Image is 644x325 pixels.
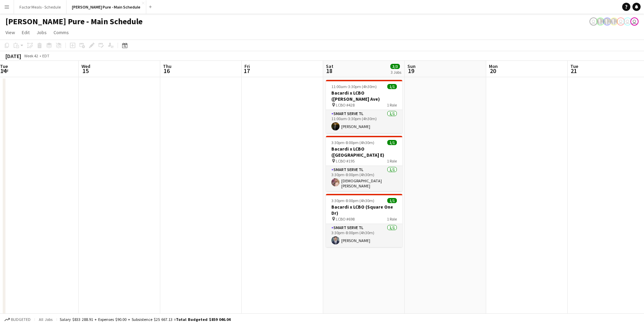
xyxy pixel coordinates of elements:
[60,317,230,322] div: Salary $833 288.91 + Expenses $90.00 + Subsistence $25 667.13 =
[390,64,400,69] span: 3/3
[387,158,397,164] span: 1 Role
[569,67,578,75] span: 21
[54,29,69,36] span: Comms
[596,17,604,26] app-user-avatar: Ashleigh Rains
[387,140,397,145] span: 1/1
[163,63,171,69] span: Thu
[406,67,416,75] span: 19
[326,110,402,133] app-card-role: Smart Serve TL1/111:00am-3:30pm (4h30m)[PERSON_NAME]
[331,84,377,89] span: 11:00am-3:30pm (4h30m)
[19,28,32,37] a: Edit
[326,194,402,247] app-job-card: 3:30pm-8:00pm (4h30m)1/1Bacardi x LCBO (Square One Dr) LCBO #6981 RoleSmart Serve TL1/13:30pm-8:0...
[610,17,618,26] app-user-avatar: Ashleigh Rains
[326,90,402,102] h3: Bacardi x LCBO ([PERSON_NAME] Ave)
[326,224,402,247] app-card-role: Smart Serve TL1/13:30pm-8:00pm (4h30m)[PERSON_NAME]
[3,28,18,37] a: View
[42,53,49,58] div: EDT
[5,29,15,36] span: View
[326,63,333,69] span: Sat
[331,198,374,203] span: 3:30pm-8:00pm (4h30m)
[331,140,374,145] span: 3:30pm-8:00pm (4h30m)
[570,63,578,69] span: Tue
[617,17,625,26] app-user-avatar: Tifany Scifo
[14,0,66,14] button: Factor Meals - Schedule
[603,17,611,26] app-user-avatar: Ashleigh Rains
[81,63,90,69] span: Wed
[624,17,632,26] app-user-avatar: Tifany Scifo
[387,198,397,203] span: 1/1
[244,63,250,69] span: Fri
[11,317,31,322] span: Budgeted
[326,146,402,158] h3: Bacardi x LCBO ([GEOGRAPHIC_DATA] E)
[326,80,402,133] app-job-card: 11:00am-3:30pm (4h30m)1/1Bacardi x LCBO ([PERSON_NAME] Ave) LCBO #4281 RoleSmart Serve TL1/111:00...
[5,53,21,59] div: [DATE]
[66,0,146,14] button: [PERSON_NAME] Pure - Main Schedule
[38,317,54,322] span: All jobs
[489,63,498,69] span: Mon
[407,63,416,69] span: Sun
[488,67,498,75] span: 20
[336,158,355,164] span: LCBO #195
[23,53,40,58] span: Week 42
[22,29,30,36] span: Edit
[336,216,355,222] span: LCBO #698
[51,28,72,37] a: Comms
[387,84,397,89] span: 1/1
[589,17,598,26] app-user-avatar: Leticia Fayzano
[336,102,355,108] span: LCBO #428
[325,67,333,75] span: 18
[326,204,402,216] h3: Bacardi x LCBO (Square One Dr)
[243,67,250,75] span: 17
[387,216,397,222] span: 1 Role
[80,67,90,75] span: 15
[34,28,49,37] a: Jobs
[326,136,402,191] app-job-card: 3:30pm-8:00pm (4h30m)1/1Bacardi x LCBO ([GEOGRAPHIC_DATA] E) LCBO #1951 RoleSmart Serve TL1/13:30...
[162,67,171,75] span: 16
[5,16,143,27] h1: [PERSON_NAME] Pure - Main Schedule
[630,17,639,26] app-user-avatar: Tifany Scifo
[387,102,397,108] span: 1 Role
[391,70,401,75] div: 3 Jobs
[326,166,402,191] app-card-role: Smart Serve TL1/13:30pm-8:00pm (4h30m)[DEMOGRAPHIC_DATA][PERSON_NAME]
[3,316,32,323] button: Budgeted
[36,29,47,36] span: Jobs
[176,317,230,322] span: Total Budgeted $859 046.04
